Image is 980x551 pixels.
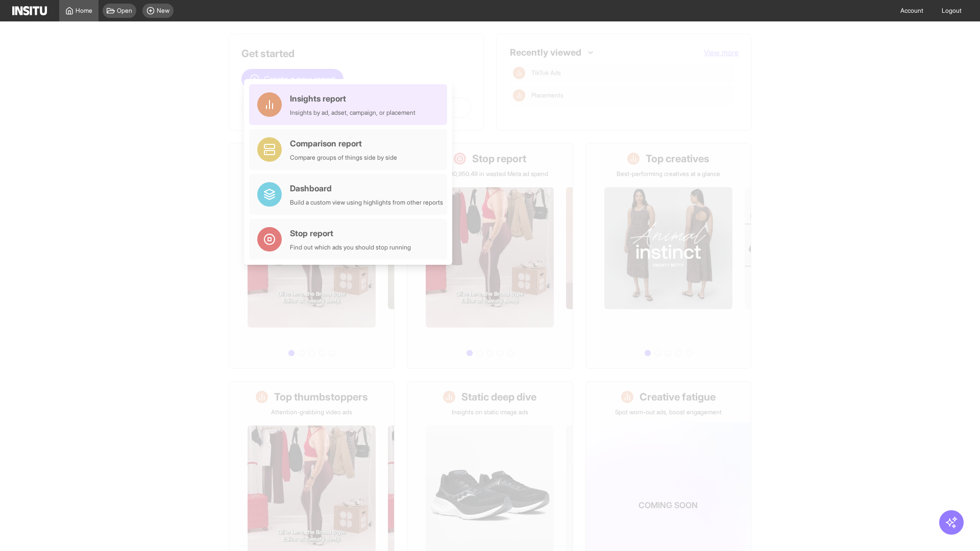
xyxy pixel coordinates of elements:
[290,92,415,105] div: Insights report
[76,7,92,15] span: Home
[290,137,397,149] div: Comparison report
[117,7,132,15] span: Open
[290,109,415,117] div: Insights by ad, adset, campaign, or placement
[12,6,47,15] img: Logo
[157,7,169,15] span: New
[290,154,397,162] div: Compare groups of things side by side
[290,243,411,252] div: Find out which ads you should stop running
[290,182,443,194] div: Dashboard
[290,227,411,239] div: Stop report
[290,198,443,207] div: Build a custom view using highlights from other reports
